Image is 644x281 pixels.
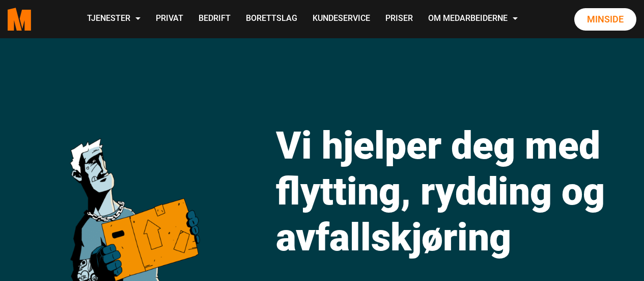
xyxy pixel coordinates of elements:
a: Kundeservice [305,1,378,37]
h1: Vi hjelper deg med flytting, rydding og avfallskjøring [276,122,636,260]
a: Borettslag [238,1,305,37]
a: Priser [378,1,421,37]
a: Minside [574,8,636,31]
a: Privat [148,1,191,37]
a: Om Medarbeiderne [421,1,525,37]
a: Tjenester [79,1,148,37]
a: Bedrift [191,1,238,37]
